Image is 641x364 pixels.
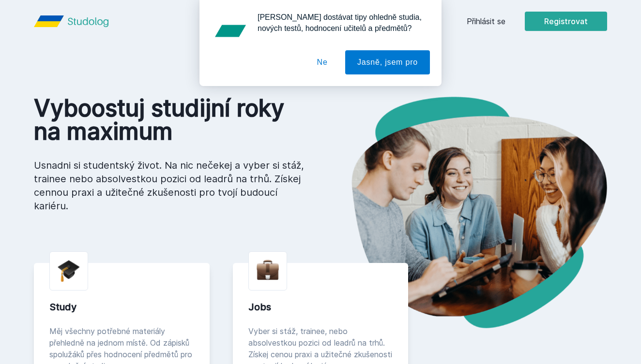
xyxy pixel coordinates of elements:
img: hero.png [320,97,607,328]
img: briefcase.png [257,258,279,282]
button: Jasně, jsem pro [345,50,430,74]
p: Usnadni si studentský život. Na nic nečekej a vyber si stáž, trainee nebo absolvestkou pozici od ... [34,159,305,213]
img: graduation-cap.png [58,260,80,282]
img: notification icon [211,12,250,50]
div: [PERSON_NAME] dostávat tipy ohledně studia, nových testů, hodnocení učitelů a předmětů? [250,12,430,34]
div: Study [49,300,194,314]
div: Jobs [248,300,393,314]
h1: Vyboostuj studijní roky na maximum [34,97,305,143]
button: Ne [305,50,340,74]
